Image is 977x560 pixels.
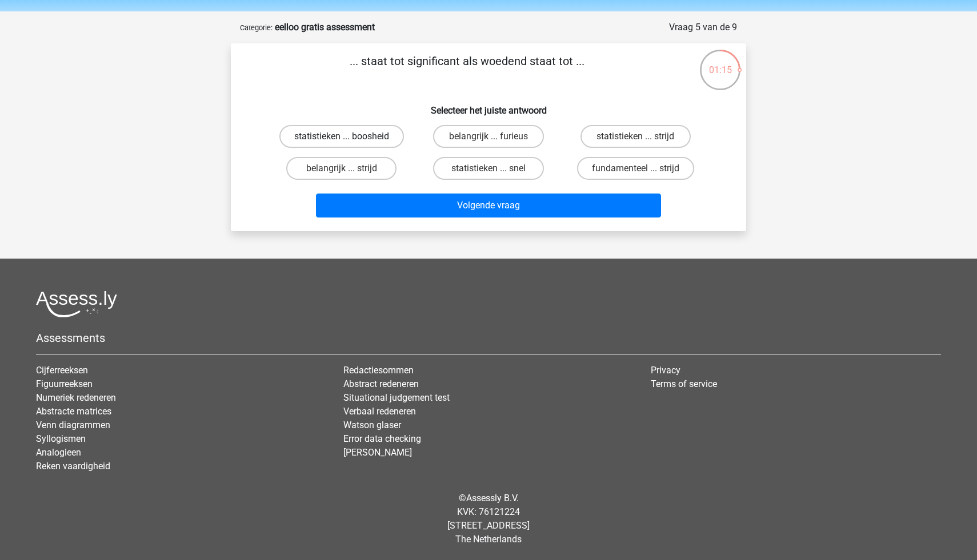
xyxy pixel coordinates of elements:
[343,365,414,376] a: Redactiesommen
[36,378,93,389] a: Figuurreeksen
[577,157,694,180] label: fundamenteel ... strijd
[699,49,742,77] div: 01:15
[36,291,117,317] img: Assessly logo
[343,392,450,403] a: Situational judgement test
[316,194,662,217] button: Volgende vraag
[651,378,717,389] a: Terms of service
[279,125,404,148] label: statistieken ... boosheid
[27,482,950,555] div: © KVK: 76121224 [STREET_ADDRESS] The Netherlands
[343,433,421,444] a: Error data checking
[286,157,397,180] label: belangrijk ... strijd
[343,378,419,389] a: Abstract redeneren
[433,125,543,148] label: belangrijk ... furieus
[343,406,416,417] a: Verbaal redeneren
[36,461,110,472] a: Reken vaardigheid
[433,157,543,180] label: statistieken ... snel
[240,23,273,32] small: Categorie:
[36,392,116,403] a: Numeriek redeneren
[36,331,941,345] h5: Assessments
[651,365,680,376] a: Privacy
[36,365,88,376] a: Cijferreeksen
[343,420,401,430] a: Watson glaser
[275,22,375,33] strong: eelloo gratis assessment
[249,53,685,87] p: ... staat tot significant als woedend staat tot ...
[36,433,86,444] a: Syllogismen
[36,420,110,430] a: Venn diagrammen
[466,493,519,503] a: Assessly B.V.
[249,96,728,116] h6: Selecteer het juiste antwoord
[36,406,111,417] a: Abstracte matrices
[36,447,81,458] a: Analogieen
[669,21,737,34] div: Vraag 5 van de 9
[343,447,412,458] a: [PERSON_NAME]
[580,125,691,148] label: statistieken ... strijd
